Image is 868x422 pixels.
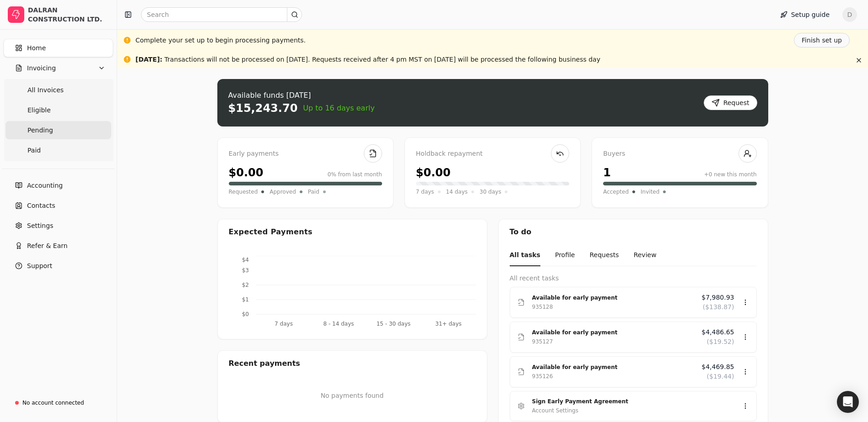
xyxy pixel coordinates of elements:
[704,170,757,179] div: +0 new this month
[603,164,611,181] div: 1
[242,282,248,288] tspan: $2
[135,36,306,45] div: Complete your set up to begin processing payments.
[701,293,734,302] span: $7,980.93
[229,164,264,181] div: $0.00
[27,261,52,271] span: Support
[603,187,629,196] span: Accepted
[275,321,293,327] tspan: 7 days
[589,245,619,266] button: Requests
[837,391,859,413] div: Open Intercom Messenger
[532,406,578,415] div: Account Settings
[28,5,109,24] div: DALRAN CONSTRUCTION LTD.
[27,181,63,190] span: Accounting
[532,293,695,302] div: Available for early payment
[141,7,302,22] input: Search
[480,187,501,196] span: 30 days
[4,237,113,255] button: Refer & Earn
[773,7,837,22] button: Setup guide
[218,351,487,376] div: Recent payments
[446,187,468,196] span: 14 days
[376,321,410,327] tspan: 15 - 30 days
[242,267,248,274] tspan: $3
[323,321,354,327] tspan: 8 - 14 days
[532,363,695,372] div: Available for early payment
[707,337,734,347] span: ($19.52)
[5,81,111,99] a: All Invoices
[27,201,55,211] span: Contacts
[228,101,298,116] div: $15,243.70
[27,85,64,95] span: All Invoices
[242,311,248,317] tspan: $0
[5,101,111,119] a: Eligible
[229,227,313,237] div: Expected Payments
[435,321,461,327] tspan: 31+ days
[510,245,540,266] button: All tasks
[27,221,53,231] span: Settings
[707,372,734,381] span: ($19.44)
[27,241,68,251] span: Refer & Earn
[229,187,258,196] span: Requested
[842,7,857,22] button: D
[228,90,375,101] div: Available funds [DATE]
[4,257,113,275] button: Support
[4,216,113,235] a: Settings
[416,149,569,159] div: Holdback repayment
[701,362,734,372] span: $4,469.85
[229,149,382,159] div: Early payments
[532,302,553,311] div: 935128
[499,219,768,245] div: To do
[4,196,113,215] a: Contacts
[27,63,56,73] span: Invoicing
[510,274,757,283] div: All recent tasks
[5,121,111,139] a: Pending
[701,327,734,337] span: $4,486.65
[532,397,727,406] div: Sign Early Payment Agreement
[4,176,113,195] a: Accounting
[303,103,375,114] span: Up to 16 days early
[22,399,84,407] div: No account connected
[532,328,695,337] div: Available for early payment
[555,245,575,266] button: Profile
[328,170,382,179] div: 0% from last month
[634,245,657,266] button: Review
[270,187,296,196] span: Approved
[308,187,319,196] span: Paid
[27,146,41,155] span: Paid
[603,149,756,159] div: Buyers
[135,56,162,63] span: [DATE] :
[27,105,51,115] span: Eligible
[4,39,113,57] a: Home
[416,187,434,196] span: 7 days
[532,372,553,381] div: 935126
[4,395,113,411] a: No account connected
[532,337,553,346] div: 935127
[416,164,451,181] div: $0.00
[27,43,46,53] span: Home
[703,302,734,312] span: ($138.87)
[794,33,850,47] button: Finish set up
[4,59,113,77] button: Invoicing
[5,141,111,159] a: Paid
[641,187,659,196] span: Invited
[242,296,248,303] tspan: $1
[229,391,476,401] p: No payments found
[242,257,248,263] tspan: $4
[27,126,53,135] span: Pending
[704,95,757,110] button: Request
[135,55,600,64] div: Transactions will not be processed on [DATE]. Requests received after 4 pm MST on [DATE] will be ...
